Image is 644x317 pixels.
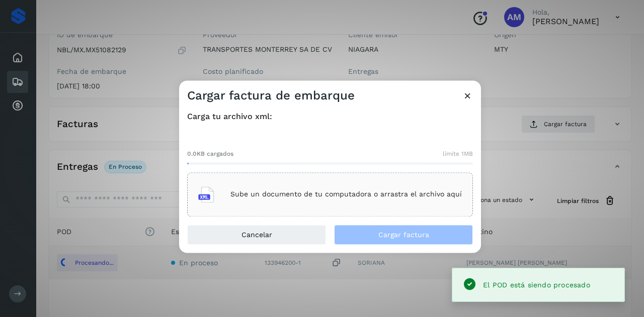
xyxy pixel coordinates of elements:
span: El POD está siendo procesado [483,281,590,289]
span: límite 1MB [443,149,473,158]
p: Sube un documento de tu computadora o arrastra el archivo aquí [230,190,462,199]
span: Cancelar [242,231,272,238]
h4: Carga tu archivo xml: [187,112,473,121]
span: Cargar factura [378,231,429,238]
h3: Cargar factura de embarque [187,88,355,103]
span: 0.0KB cargados [187,149,233,158]
button: Cancelar [187,225,326,245]
button: Cargar factura [334,225,473,245]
